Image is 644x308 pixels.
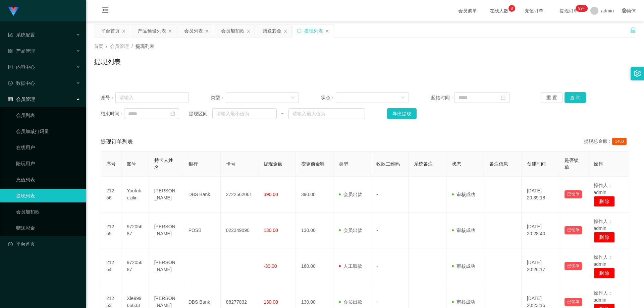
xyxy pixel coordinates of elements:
[594,254,612,267] span: 操作人：admin
[16,173,80,186] a: 充值列表
[296,177,333,212] td: 390.00
[486,8,512,13] span: 在线人数
[522,248,559,284] td: [DATE] 20:26:17
[594,219,612,231] span: 操作人：admin
[339,192,362,197] span: 会员出款
[264,192,278,197] span: 390.00
[339,299,362,305] span: 会员出款
[16,221,80,235] a: 赠送彩金
[376,263,378,269] span: -
[376,299,378,305] span: -
[247,29,251,33] i: 图标: close
[541,92,562,103] button: 重 置
[101,138,133,146] span: 提现订单列表
[325,29,329,33] i: 图标: close
[376,161,400,167] span: 收款二维码
[16,189,80,202] a: 提现列表
[131,44,133,49] span: /
[511,5,513,12] p: 8
[339,263,362,269] span: 人工取款
[205,29,209,33] i: 图标: close
[565,262,582,270] button: 已锁单
[508,5,515,12] sup: 8
[584,138,629,146] div: 提现总金额：
[8,49,13,53] i: 图标: appstore-o
[8,32,35,38] span: 系统配置
[189,110,212,117] span: 提现区间：
[221,212,258,248] td: 022349090
[452,192,475,197] span: 审核成功
[431,94,454,101] span: 起始时间：
[339,161,348,167] span: 类型
[594,183,612,195] span: 操作人：admin
[452,263,475,269] span: 审核成功
[452,299,475,305] span: 审核成功
[594,232,615,243] button: 删 除
[264,299,278,305] span: 130.00
[565,158,579,170] span: 是否锁单
[8,7,19,16] img: logo.9652507e.png
[221,24,245,37] div: 会员加扣款
[264,161,282,167] span: 提现金额
[297,28,302,33] i: 图标: sync
[288,108,365,119] input: 请输入最大值为
[8,237,80,251] a: 图标: dashboard平台首页
[101,24,120,37] div: 平台首页
[149,248,183,284] td: [PERSON_NAME]
[565,226,582,234] button: 已锁单
[452,228,475,233] span: 审核成功
[212,108,277,119] input: 请输入最小值为
[594,268,615,279] button: 删 除
[94,0,117,22] i: 图标: menu-fold
[121,177,149,212] td: Youtubezilin
[565,190,582,198] button: 已锁单
[101,248,121,284] td: 21254
[154,158,173,170] span: 持卡人姓名
[489,161,508,167] span: 备注信息
[94,44,103,49] span: 首页
[8,65,13,69] i: 图标: profile
[277,110,288,117] span: ~
[301,161,325,167] span: 变更前金额
[401,96,405,100] i: 图标: down
[168,29,172,33] i: 图标: close
[121,248,149,284] td: 97205687
[522,212,559,248] td: [DATE] 20:28:40
[634,70,641,77] i: 图标: setting
[414,161,433,167] span: 系统备注
[594,196,615,207] button: 删 除
[8,33,13,37] i: 图标: form
[8,80,35,86] span: 数据中心
[8,64,35,70] span: 内容中心
[16,109,80,122] a: 会员列表
[16,157,80,170] a: 陪玩用户
[101,94,115,101] span: 账号：
[565,298,582,306] button: 已锁单
[183,177,221,212] td: DBS Bank
[138,24,166,37] div: 产品预设列表
[296,248,333,284] td: 160.00
[101,177,121,212] td: 21256
[16,205,80,219] a: 会员加扣款
[149,212,183,248] td: [PERSON_NAME]
[264,263,277,269] span: -30.00
[211,94,226,101] span: 类型：
[8,97,35,102] span: 会员管理
[283,29,287,33] i: 图标: close
[106,161,116,167] span: 序号
[226,161,235,167] span: 卡号
[16,125,80,138] a: 会员加减打码量
[115,92,189,103] input: 请输入
[106,44,107,49] span: /
[521,8,547,13] span: 充值订单
[565,92,586,103] button: 查 询
[304,24,323,37] div: 提现列表
[612,138,627,145] span: 1460
[522,177,559,212] td: [DATE] 20:39:18
[183,212,221,248] td: POSB
[101,212,121,248] td: 21255
[221,177,258,212] td: 2722562061
[127,161,136,167] span: 账号
[121,212,149,248] td: 97205687
[321,94,336,101] span: 状态：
